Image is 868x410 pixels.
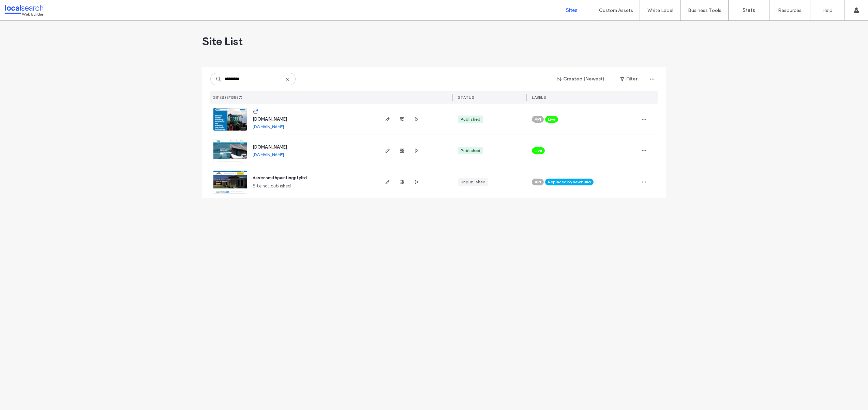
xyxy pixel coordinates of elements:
[16,5,30,11] span: Help
[461,116,480,122] div: Published
[743,7,755,13] label: Stats
[778,7,802,13] label: Resources
[532,95,546,100] span: LABELS
[613,74,644,85] button: Filter
[253,117,287,122] a: [DOMAIN_NAME]
[688,7,721,13] label: Business Tools
[599,7,633,13] label: Custom Assets
[647,7,673,13] label: White Label
[548,179,591,185] span: Replaced by new build
[535,116,541,122] span: API
[461,179,485,185] div: Unpublished
[253,175,307,180] a: darrensmithpaintingptyltd
[822,7,833,13] label: Help
[213,95,243,100] span: SITES (3/13597)
[461,148,480,154] div: Published
[253,145,287,150] a: [DOMAIN_NAME]
[535,179,541,185] span: API
[566,7,578,13] label: Sites
[548,116,555,122] span: Live
[535,148,542,154] span: Live
[458,95,474,100] span: STATUS
[253,183,291,189] span: Site not published
[253,152,284,157] a: [DOMAIN_NAME]
[202,34,243,48] span: Site List
[253,124,284,129] a: [DOMAIN_NAME]
[551,74,611,85] button: Created (Newest)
